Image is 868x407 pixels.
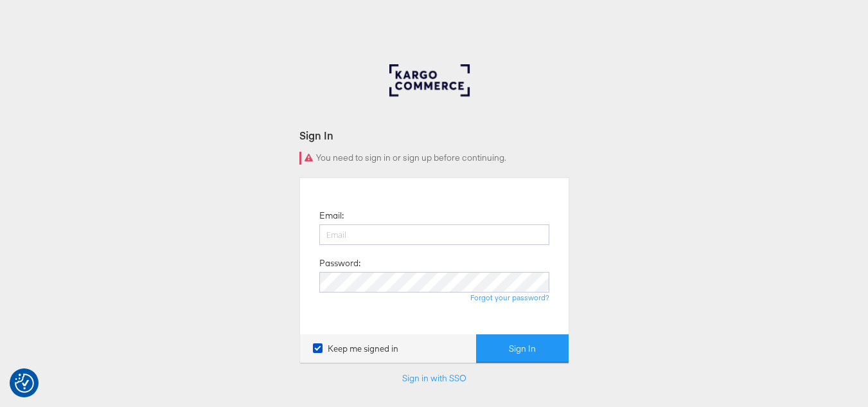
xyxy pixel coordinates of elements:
[299,152,569,165] div: You need to sign in or sign up before continuing.
[313,343,398,355] label: Keep me signed in
[299,128,569,143] div: Sign In
[319,257,360,269] label: Password:
[15,374,34,393] img: Revisit consent button
[476,334,569,363] button: Sign In
[319,210,344,222] label: Email:
[319,224,549,245] input: Email
[15,374,34,393] button: Consent Preferences
[470,293,549,302] a: Forgot your password?
[402,372,466,384] a: Sign in with SSO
